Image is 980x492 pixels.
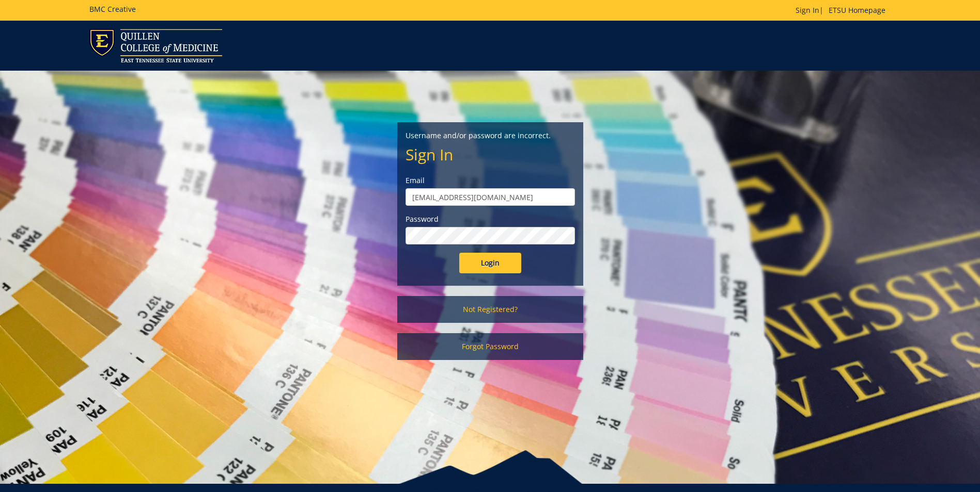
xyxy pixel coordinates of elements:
a: Forgot Password [397,333,583,360]
label: Password [406,214,575,224]
p: | [796,5,891,15]
p: Username and/or password are incorrect. [406,130,575,141]
h5: BMC Creative [89,5,136,13]
a: Sign In [796,5,819,15]
label: Email [406,175,575,186]
a: Not Registered? [397,296,583,323]
img: ETSU logo [89,29,222,62]
a: ETSU Homepage [823,5,891,15]
h2: Sign In [406,146,575,163]
input: Login [459,253,521,273]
